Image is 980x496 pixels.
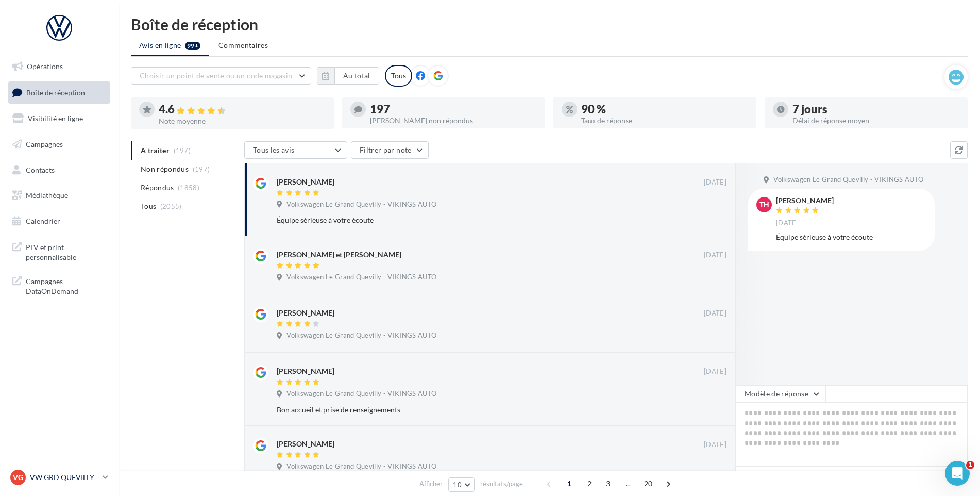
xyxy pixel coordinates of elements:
[792,104,959,115] div: 7 jours
[141,183,174,193] span: Répondus
[6,159,112,181] a: Contacts
[8,468,110,487] a: VG VW GRD QUEVILLY
[160,202,182,210] span: (2055)
[277,177,334,187] div: [PERSON_NAME]
[334,67,379,85] button: Au total
[26,165,55,174] span: Contacts
[776,197,834,204] div: [PERSON_NAME]
[640,475,657,492] span: 20
[26,140,63,148] span: Campagnes
[218,41,268,49] span: Commentaires
[6,185,112,206] a: Médiathèque
[370,104,537,115] div: 197
[159,104,326,115] div: 4.6
[351,141,429,159] button: Filtrer par note
[286,273,436,282] span: Volkswagen Le Grand Quevilly - VIKINGS AUTO
[277,308,334,318] div: [PERSON_NAME]
[704,309,726,318] span: [DATE]
[244,141,347,159] button: Tous les avis
[6,210,112,232] a: Calendrier
[253,145,295,154] span: Tous les avis
[131,67,311,85] button: Choisir un point de vente ou un code magasin
[370,117,537,124] div: [PERSON_NAME] non répondus
[26,88,85,96] span: Boîte de réception
[193,165,210,173] span: (197)
[286,200,436,209] span: Volkswagen Le Grand Quevilly - VIKINGS AUTO
[159,118,326,125] div: Note moyenne
[6,56,112,77] a: Opérations
[6,134,112,155] a: Campagnes
[704,367,726,376] span: [DATE]
[27,62,63,71] span: Opérations
[736,385,825,403] button: Modèle de réponse
[453,481,462,489] span: 10
[277,439,334,449] div: [PERSON_NAME]
[581,104,748,115] div: 90 %
[620,475,636,492] span: ...
[704,178,726,187] span: [DATE]
[30,472,98,483] p: VW GRD QUEVILLY
[317,67,379,85] button: Au total
[286,462,436,471] span: Volkswagen Le Grand Quevilly - VIKINGS AUTO
[26,240,106,262] span: PLV et print personnalisable
[277,366,334,376] div: [PERSON_NAME]
[28,114,83,123] span: Visibilité en ligne
[277,215,660,225] div: Équipe sérieuse à votre écoute
[480,479,523,489] span: résultats/page
[6,81,112,104] a: Boîte de réception
[945,461,970,486] iframe: Intercom live chat
[131,16,968,32] div: Boîte de réception
[792,117,959,124] div: Délai de réponse moyen
[286,331,436,340] span: Volkswagen Le Grand Quevilly - VIKINGS AUTO
[419,479,443,489] span: Afficher
[140,71,292,80] span: Choisir un point de vente ou un code magasin
[600,475,616,492] span: 3
[776,219,799,228] span: [DATE]
[178,184,199,192] span: (1858)
[13,472,23,483] span: VG
[26,191,68,200] span: Médiathèque
[385,65,412,87] div: Tous
[26,217,60,225] span: Calendrier
[141,164,189,174] span: Non répondus
[277,250,401,260] div: [PERSON_NAME] et [PERSON_NAME]
[448,477,475,492] button: 10
[581,475,598,492] span: 2
[966,461,974,469] span: 1
[6,108,112,129] a: Visibilité en ligne
[581,117,748,124] div: Taux de réponse
[277,405,660,415] div: Bon accueil et prise de renseignements
[773,175,923,185] span: Volkswagen Le Grand Quevilly - VIKINGS AUTO
[26,274,106,296] span: Campagnes DataOnDemand
[704,440,726,450] span: [DATE]
[141,201,156,211] span: Tous
[286,389,436,399] span: Volkswagen Le Grand Quevilly - VIKINGS AUTO
[759,200,769,210] span: TH
[776,232,926,242] div: Équipe sérieuse à votre écoute
[6,236,112,267] a: PLV et print personnalisable
[561,475,578,492] span: 1
[704,251,726,260] span: [DATE]
[6,270,112,301] a: Campagnes DataOnDemand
